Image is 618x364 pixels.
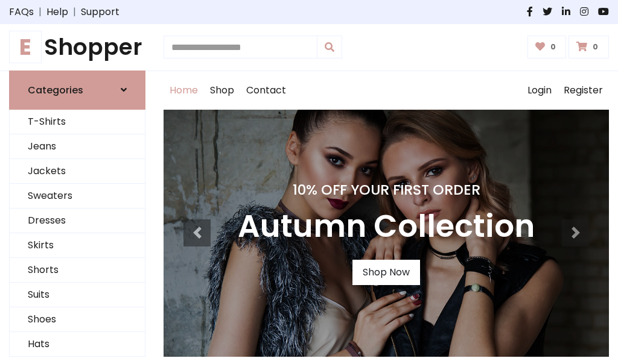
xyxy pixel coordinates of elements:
[547,42,559,52] span: 0
[34,5,46,19] span: |
[164,71,204,110] a: Home
[81,5,119,19] a: Support
[9,71,145,110] a: Categories
[558,71,609,110] a: Register
[9,5,34,19] a: FAQs
[240,71,292,110] a: Contact
[10,332,145,357] a: Hats
[28,84,83,96] h6: Categories
[204,71,240,110] a: Shop
[238,208,535,245] h3: Autumn Collection
[590,42,601,52] span: 0
[10,159,145,184] a: Jackets
[10,307,145,332] a: Shoes
[46,5,68,19] a: Help
[352,260,420,285] a: Shop Now
[9,31,42,63] span: E
[521,71,558,110] a: Login
[238,181,535,198] h4: 10% Off Your First Order
[10,283,145,307] a: Suits
[10,258,145,283] a: Shorts
[10,184,145,209] a: Sweaters
[9,34,145,61] a: EShopper
[569,36,609,58] a: 0
[10,233,145,258] a: Skirts
[9,34,145,61] h1: Shopper
[10,110,145,134] a: T-Shirts
[10,134,145,159] a: Jeans
[68,5,81,19] span: |
[527,36,567,58] a: 0
[10,209,145,233] a: Dresses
